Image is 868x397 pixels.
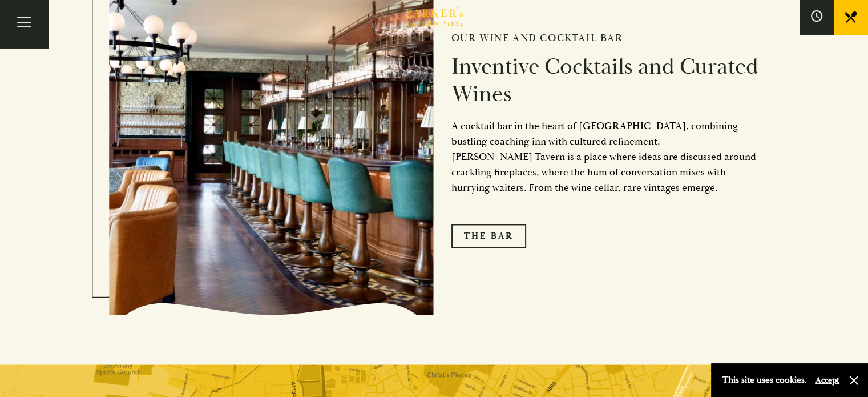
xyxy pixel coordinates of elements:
[815,375,839,386] button: Accept
[451,32,760,45] h2: Our Wine and Cocktail Bar
[451,224,526,248] a: The Bar
[451,53,760,108] h2: Inventive Cocktails and Curated Wines
[451,118,760,195] p: A cocktail bar in the heart of [GEOGRAPHIC_DATA], combining bustling coaching inn with cultured r...
[848,375,859,386] button: Close and accept
[722,372,807,388] p: This site uses cookies.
